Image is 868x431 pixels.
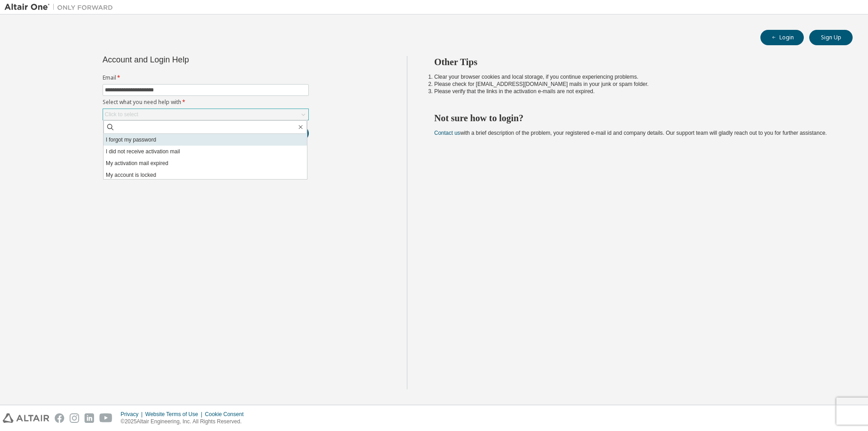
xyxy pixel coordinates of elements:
[70,413,79,423] img: instagram.svg
[434,130,460,136] a: Contact us
[55,413,64,423] img: facebook.svg
[205,411,249,418] div: Cookie Consent
[104,134,307,146] li: I forgot my password
[434,73,837,81] li: Clear your browser cookies and local storage, if you continue experiencing problems.
[760,30,804,45] button: Login
[434,130,827,136] span: with a brief description of the problem, your registered e-mail id and company details. Our suppo...
[103,99,309,106] label: Select what you need help with
[434,112,837,124] h2: Not sure how to login?
[434,81,837,88] li: Please check for [EMAIL_ADDRESS][DOMAIN_NAME] mails in your junk or spam folder.
[103,109,308,120] div: Click to select
[105,111,138,118] div: Click to select
[5,3,118,12] img: Altair One
[121,418,249,426] p: © 2025 Altair Engineering, Inc. All Rights Reserved.
[809,30,853,45] button: Sign Up
[103,74,309,81] label: Email
[145,411,205,418] div: Website Terms of Use
[99,413,113,423] img: youtube.svg
[121,411,145,418] div: Privacy
[85,413,94,423] img: linkedin.svg
[434,56,837,68] h2: Other Tips
[103,56,268,63] div: Account and Login Help
[3,413,49,423] img: altair_logo.svg
[434,88,837,95] li: Please verify that the links in the activation e-mails are not expired.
